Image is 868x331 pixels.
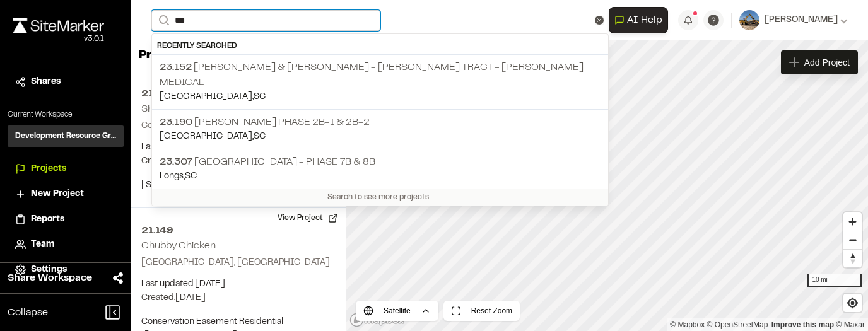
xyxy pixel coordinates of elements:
a: Reports [15,212,116,226]
button: Satellite [356,301,438,321]
p: Current Workspace [8,109,124,120]
p: Created: [DATE] [141,291,336,305]
button: Reset Zoom [443,301,520,321]
a: 23.307 [GEOGRAPHIC_DATA] - Phase 7B & 8BLongs,SC [152,149,608,189]
button: Find my location [843,294,862,312]
h2: 21159 [141,86,336,102]
span: 23.307 [160,158,192,166]
span: Zoom out [843,231,862,249]
button: Open AI Assistant [609,7,668,33]
p: [GEOGRAPHIC_DATA] , SC [160,90,601,104]
span: Reports [31,212,64,226]
span: New Project [31,187,84,201]
img: User [739,10,759,30]
span: 23.152 [160,63,192,72]
p: [GEOGRAPHIC_DATA] , SC [160,130,601,144]
div: Recently Searched [152,38,608,55]
h2: 21.149 [141,223,336,238]
a: New Project [15,187,116,201]
p: Last updated: [DATE] [141,141,336,154]
div: Oh geez...please don't... [13,33,104,45]
a: Shares [15,75,116,89]
a: Mapbox [670,320,705,329]
p: [PERSON_NAME] Phase 2B-1 & 2B-2 [160,115,601,130]
span: Collapse [8,305,48,320]
div: Open AI Assistant [609,7,673,33]
h2: Shoreline BHS [141,105,205,113]
button: Zoom out [843,231,862,249]
button: Zoom in [843,212,862,231]
span: Add Project [804,56,850,69]
p: [GEOGRAPHIC_DATA] - Phase 7B & 8B [160,154,601,170]
span: AI Help [627,13,662,28]
span: [PERSON_NAME] [765,13,838,27]
span: Reset bearing to north [843,250,862,267]
p: Conway, [GEOGRAPHIC_DATA] [141,119,336,133]
button: Reset bearing to north [843,249,862,267]
a: Maxar [836,320,865,329]
a: Mapbox logo [349,313,405,327]
a: 23.152 [PERSON_NAME] & [PERSON_NAME] - [PERSON_NAME] Tract - [PERSON_NAME] Medical[GEOGRAPHIC_DAT... [152,55,608,109]
a: Map feedback [771,320,834,329]
a: OpenStreetMap [707,320,768,329]
a: Projects [15,162,116,176]
p: [GEOGRAPHIC_DATA], [GEOGRAPHIC_DATA] [141,256,336,270]
p: [STREET_ADDRESS] [141,178,336,192]
div: Search to see more projects... [152,189,608,206]
span: Projects [31,162,66,176]
span: Team [31,238,54,252]
button: View Project [270,208,346,228]
p: Last updated: [DATE] [141,277,336,291]
div: 10 mi [807,274,862,287]
span: Shares [31,75,61,89]
p: Created: [DATE] [141,154,336,168]
img: rebrand.png [13,18,104,33]
a: Team [15,238,116,252]
p: Longs , SC [160,170,601,183]
span: Share Workspace [8,270,92,286]
button: Search [151,10,174,31]
span: 23.190 [160,118,192,127]
a: 23.190 [PERSON_NAME] Phase 2B-1 & 2B-2[GEOGRAPHIC_DATA],SC [152,109,608,149]
p: Projects [139,47,186,64]
button: Clear text [595,16,604,25]
h2: Chubby Chicken [141,241,216,250]
p: [PERSON_NAME] & [PERSON_NAME] - [PERSON_NAME] Tract - [PERSON_NAME] Medical [160,60,601,90]
button: [PERSON_NAME] [739,10,848,30]
h3: Development Resource Group [15,131,116,142]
